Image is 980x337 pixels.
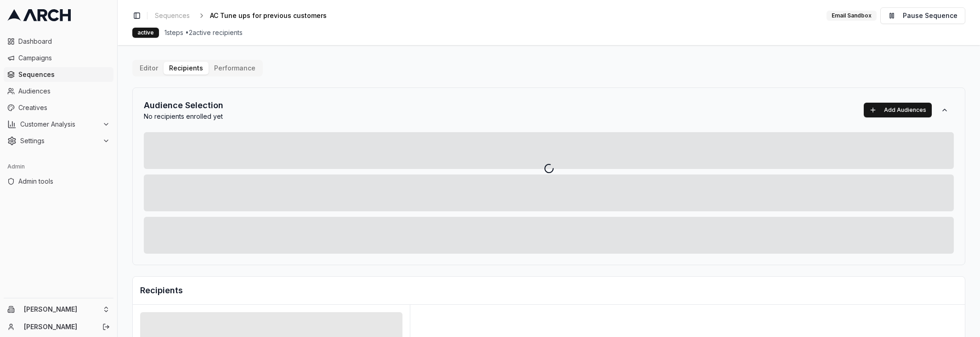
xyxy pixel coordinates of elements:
[4,134,113,148] button: Settings
[18,37,110,46] span: Dashboard
[4,159,113,174] div: Admin
[24,322,92,331] a: [PERSON_NAME]
[20,136,99,145] span: Settings
[4,67,113,82] a: Sequences
[100,320,113,333] button: Log out
[18,103,110,112] span: Creatives
[18,87,110,96] span: Audiences
[18,53,110,63] span: Campaigns
[18,177,110,186] span: Admin tools
[20,120,99,129] span: Customer Analysis
[4,302,113,317] button: [PERSON_NAME]
[4,84,113,99] a: Audiences
[4,51,113,65] a: Campaigns
[4,100,113,115] a: Creatives
[4,34,113,49] a: Dashboard
[4,117,113,132] button: Customer Analysis
[4,174,113,189] a: Admin tools
[18,70,110,79] span: Sequences
[24,305,99,314] span: [PERSON_NAME]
